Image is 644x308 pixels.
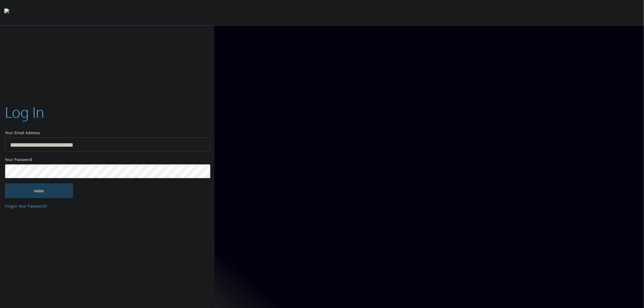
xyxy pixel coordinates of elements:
[5,157,210,164] label: Your Password
[198,141,206,148] keeper-lock: Open Keeper Popup
[5,102,44,122] h2: Log In
[5,203,47,210] a: Forgot Your Password?
[198,168,206,175] keeper-lock: Open Keeper Popup
[4,6,9,19] img: todyl-logo-dark.svg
